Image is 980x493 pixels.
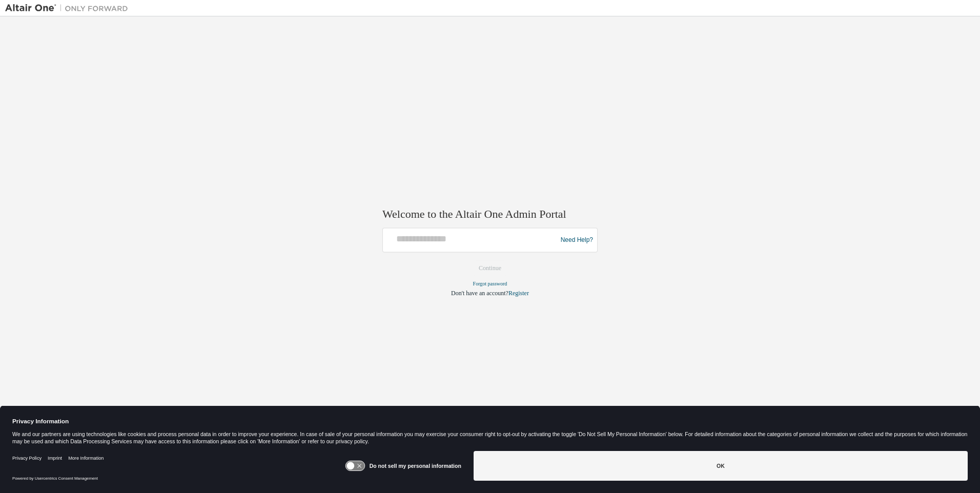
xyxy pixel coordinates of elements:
[5,3,133,13] img: Altair One
[561,240,593,240] a: Need Help?
[451,290,508,297] span: Don't have an account?
[473,281,507,287] a: Forgot password
[382,207,598,221] h2: Welcome to the Altair One Admin Portal
[508,290,529,297] a: Register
